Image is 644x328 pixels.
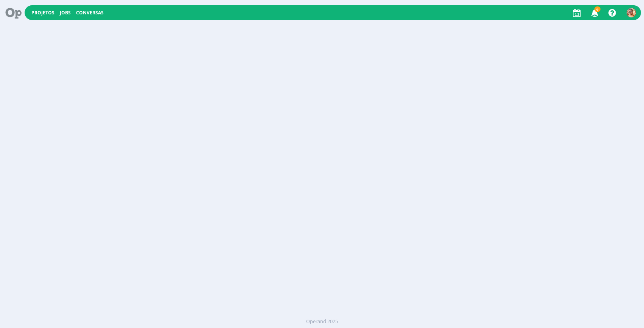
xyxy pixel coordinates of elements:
button: Jobs [58,10,73,16]
button: V [626,6,636,19]
button: Conversas [74,10,106,16]
span: 6 [594,6,600,12]
a: Projetos [31,9,54,16]
button: 6 [586,6,602,20]
a: Conversas [76,9,104,16]
button: Projetos [29,10,57,16]
img: V [627,8,636,17]
a: Jobs [60,9,71,16]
